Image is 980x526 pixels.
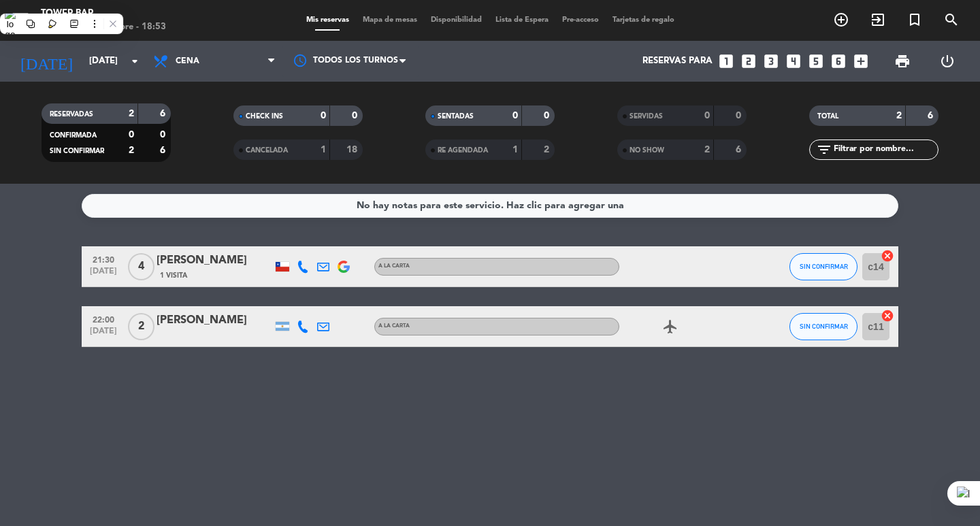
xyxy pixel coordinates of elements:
strong: 0 [544,111,552,120]
i: filter_list [816,142,832,158]
span: 4 [128,253,154,280]
span: SERVIDAS [630,113,663,120]
div: Tower Bar [41,7,166,20]
strong: 6 [736,145,744,154]
i: looks_3 [762,52,780,70]
span: Pre-acceso [555,16,606,24]
i: looks_5 [807,52,825,70]
span: 2 [128,313,154,340]
span: RESERVADAS [50,111,93,118]
span: Reservas para [642,56,713,67]
span: Mapa de mesas [356,16,424,24]
span: Cena [176,56,199,66]
i: looks_6 [830,52,847,70]
strong: 0 [160,130,168,139]
i: arrow_drop_down [127,53,143,69]
i: looks_one [717,52,735,70]
i: cancel [881,309,894,323]
strong: 6 [160,146,168,155]
strong: 0 [704,111,710,120]
i: add_circle_outline [833,12,849,28]
span: SIN CONFIRMAR [800,323,848,330]
strong: 0 [352,111,360,120]
strong: 2 [129,146,134,155]
span: Mis reservas [299,16,356,24]
span: [DATE] [86,327,120,342]
span: CHECK INS [246,113,283,120]
span: Tarjetas de regalo [606,16,681,24]
span: print [894,53,911,69]
strong: 2 [704,145,710,154]
span: SENTADAS [438,113,474,120]
span: 22:00 [86,311,120,327]
span: 21:30 [86,251,120,267]
span: 1 Visita [160,270,187,281]
span: [DATE] [86,267,120,282]
i: search [943,12,960,28]
button: SIN CONFIRMAR [789,253,857,280]
strong: 0 [736,111,744,120]
span: SIN CONFIRMAR [800,263,848,270]
button: SIN CONFIRMAR [789,313,857,340]
i: cancel [881,249,894,263]
div: [PERSON_NAME] [157,252,272,269]
span: A LA CARTA [378,323,410,329]
div: No hay notas para este servicio. Haz clic para agregar una [357,198,624,214]
span: CONFIRMADA [50,132,97,139]
span: Disponibilidad [424,16,489,24]
i: airplanemode_active [662,318,679,335]
span: TOTAL [817,113,838,120]
i: power_settings_new [939,53,955,69]
button: menu [10,8,31,33]
i: [DATE] [10,46,82,76]
strong: 18 [346,145,360,154]
strong: 0 [321,111,326,120]
strong: 6 [928,111,936,120]
span: NO SHOW [630,147,664,154]
img: google-logo.png [338,261,350,273]
strong: 2 [129,109,134,118]
i: add_box [852,52,870,70]
strong: 1 [321,145,326,154]
span: CANCELADA [246,147,288,154]
i: menu [10,8,31,29]
i: exit_to_app [870,12,886,28]
span: RE AGENDADA [438,147,488,154]
i: looks_4 [785,52,802,70]
i: turned_in_not [906,12,923,28]
strong: 2 [896,111,902,120]
input: Filtrar por nombre... [832,142,938,157]
strong: 1 [512,145,518,154]
i: looks_two [740,52,757,70]
strong: 2 [544,145,552,154]
strong: 0 [512,111,518,120]
strong: 6 [160,109,168,118]
div: [PERSON_NAME] [157,312,272,329]
span: Lista de Espera [489,16,555,24]
span: SIN CONFIRMAR [50,148,104,154]
strong: 0 [129,130,134,139]
span: A LA CARTA [378,263,410,269]
div: LOG OUT [925,41,970,82]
